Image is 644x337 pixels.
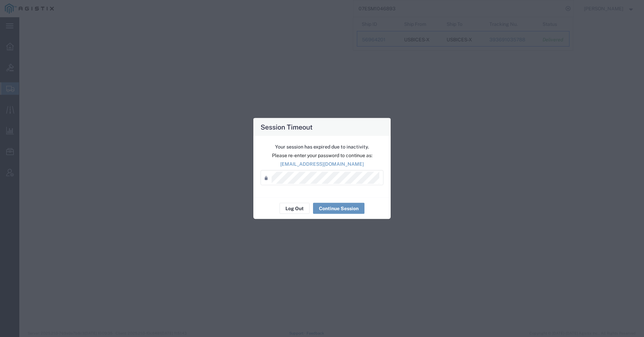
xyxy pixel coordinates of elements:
button: Log Out [280,203,310,214]
p: [EMAIL_ADDRESS][DOMAIN_NAME] [261,161,383,168]
p: Your session has expired due to inactivity. [261,143,383,151]
h4: Session Timeout [261,122,313,132]
p: Please re-enter your password to continue as: [261,152,383,159]
button: Continue Session [313,203,364,214]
